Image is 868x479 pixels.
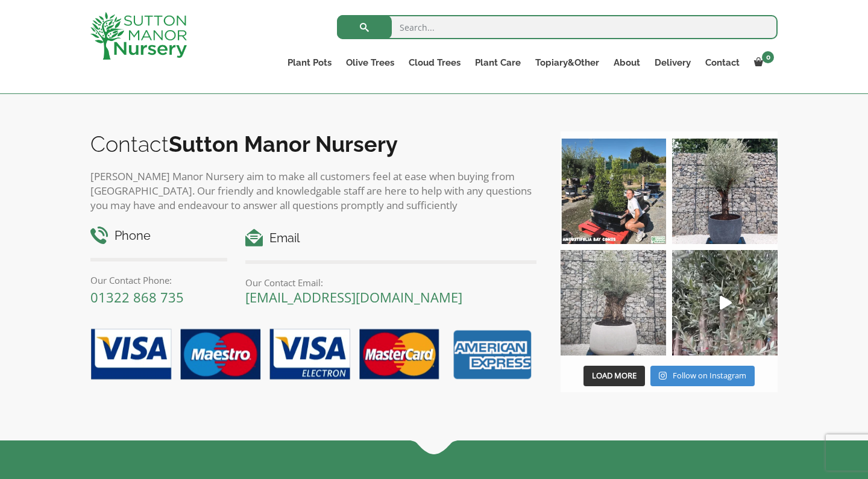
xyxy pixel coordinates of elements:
a: Olive Trees [339,54,401,71]
h4: Phone [90,227,227,245]
span: Load More [592,370,637,381]
a: 0 [747,54,778,71]
a: Topiary&Other [528,54,606,71]
a: About [606,54,647,71]
a: Play [672,250,778,355]
img: logo [90,12,187,60]
a: Plant Care [468,54,528,71]
a: [EMAIL_ADDRESS][DOMAIN_NAME] [245,288,462,306]
a: Contact [698,54,747,71]
img: payment-options.png [81,322,536,388]
a: Plant Pots [280,54,339,71]
a: Instagram Follow on Instagram [650,366,755,386]
p: Our Contact Email: [245,275,536,290]
img: New arrivals Monday morning of beautiful olive trees 🤩🤩 The weather is beautiful this summer, gre... [672,250,778,355]
img: Our elegant & picturesque Angustifolia Cones are an exquisite addition to your Bay Tree collectio... [561,139,666,244]
input: Search... [337,15,778,39]
p: [PERSON_NAME] Manor Nursery aim to make all customers feel at ease when buying from [GEOGRAPHIC_D... [90,169,536,213]
h4: Email [245,229,536,248]
h2: Contact [90,131,536,157]
svg: Instagram [659,371,667,380]
a: Delivery [647,54,698,71]
span: Follow on Instagram [673,370,746,381]
img: Check out this beauty we potted at our nursery today ❤️‍🔥 A huge, ancient gnarled Olive tree plan... [561,250,666,355]
a: Cloud Trees [401,54,468,71]
b: Sutton Manor Nursery [169,131,398,157]
button: Load More [583,366,645,386]
span: 0 [762,51,774,63]
a: 01322 868 735 [90,288,184,306]
img: A beautiful multi-stem Spanish Olive tree potted in our luxurious fibre clay pots 😍😍 [672,139,778,244]
svg: Play [720,296,732,310]
p: Our Contact Phone: [90,273,227,287]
